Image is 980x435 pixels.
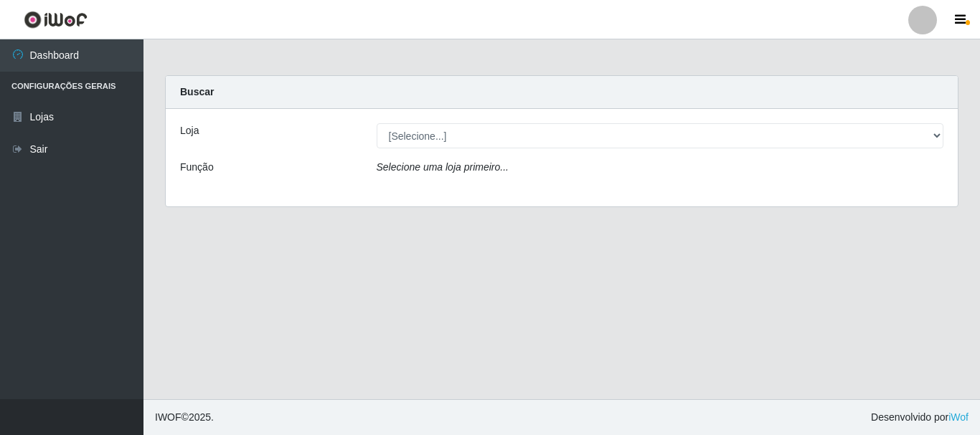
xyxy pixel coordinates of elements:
label: Função [180,160,214,175]
i: Selecione uma loja primeiro... [377,161,509,173]
span: © 2025 . [155,410,214,425]
img: CoreUI Logo [24,11,88,29]
span: Desenvolvido por [871,410,969,425]
a: iWof [948,411,969,423]
span: IWOF [155,411,182,423]
strong: Buscar [180,86,214,97]
label: Loja [180,123,199,138]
